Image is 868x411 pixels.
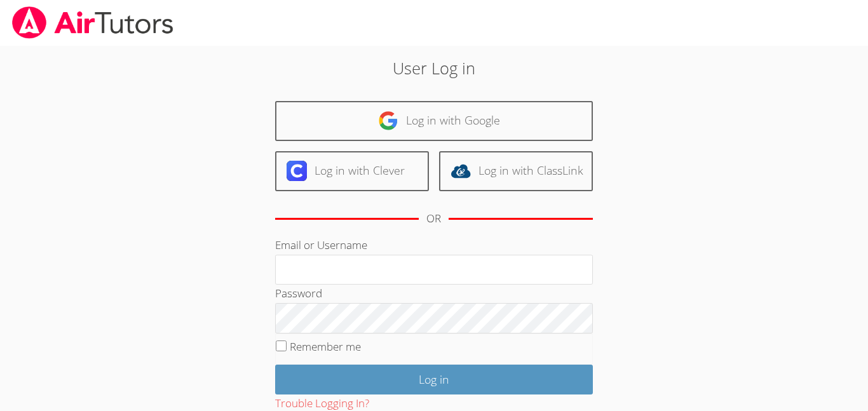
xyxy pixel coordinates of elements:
a: Log in with ClassLink [439,151,593,191]
img: clever-logo-6eab21bc6e7a338710f1a6ff85c0baf02591cd810cc4098c63d3a4b26e2feb20.svg [287,161,307,181]
img: google-logo-50288ca7cdecda66e5e0955fdab243c47b7ad437acaf1139b6f446037453330a.svg [378,111,398,131]
img: airtutors_banner-c4298cdbf04f3fff15de1276eac7730deb9818008684d7c2e4769d2f7ddbe033.png [11,6,175,39]
a: Log in with Clever [275,151,429,191]
input: Log in [275,365,593,394]
label: Email or Username [275,238,367,252]
label: Password [275,286,322,300]
label: Remember me [290,339,361,354]
a: Log in with Google [275,101,593,141]
div: OR [426,210,441,228]
img: classlink-logo-d6bb404cc1216ec64c9a2012d9dc4662098be43eaf13dc465df04b49fa7ab582.svg [451,161,471,181]
h2: User Log in [200,56,668,80]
